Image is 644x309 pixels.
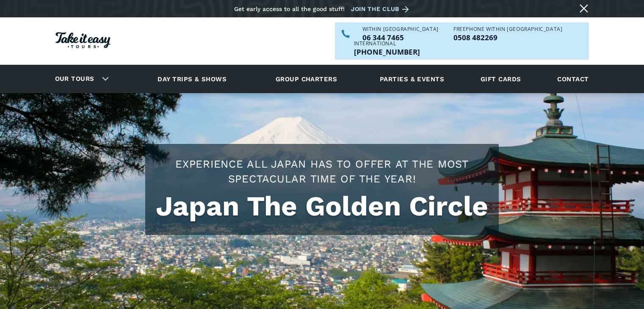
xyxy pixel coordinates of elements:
[55,32,111,48] img: Take it easy Tours logo
[354,41,420,46] div: International
[147,67,237,91] a: Day trips & shows
[362,34,439,41] a: Call us within NZ on 063447465
[55,28,111,55] a: Homepage
[154,190,490,222] h1: Japan The Golden Circle
[376,67,448,91] a: Parties & events
[49,69,101,89] a: Our tours
[362,34,439,41] p: 06 344 7465
[354,48,420,55] a: Call us outside of NZ on +6463447465
[453,27,562,32] div: Freephone WITHIN [GEOGRAPHIC_DATA]
[553,67,593,91] a: Contact
[354,48,420,55] p: [PHONE_NUMBER]
[45,67,116,91] div: Our tours
[265,67,348,91] a: Group charters
[476,67,525,91] a: Gift cards
[453,34,562,41] p: 0508 482269
[453,34,562,41] a: Call us freephone within NZ on 0508482269
[234,6,345,12] div: Get early access to all the good stuff!
[577,2,591,15] a: Close message
[154,157,490,186] h2: Experience all Japan has to offer at the most spectacular time of the year!
[362,27,439,32] div: WITHIN [GEOGRAPHIC_DATA]
[351,4,412,14] a: Join the club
